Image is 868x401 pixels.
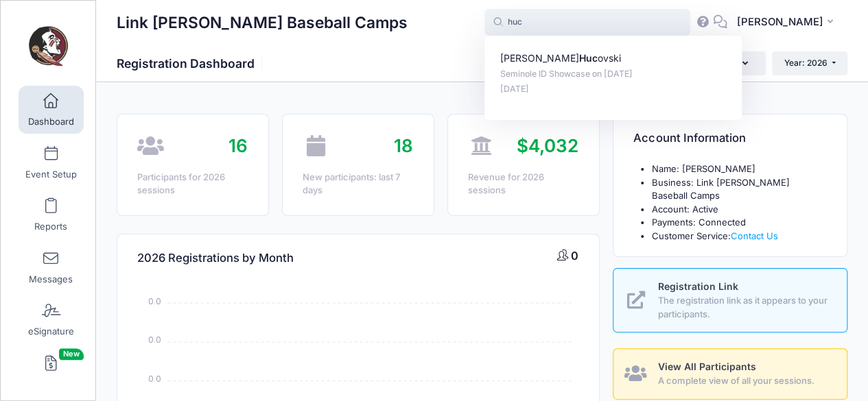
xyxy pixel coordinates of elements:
[658,280,738,292] span: Registration Link
[651,176,827,203] li: Business: Link [PERSON_NAME] Baseball Camps
[28,117,74,128] span: Dashboard
[1,14,97,80] a: Link Jarrett Baseball Camps
[658,294,831,321] span: The registration link as it appears to your participants.
[148,372,161,384] tspan: 0.0
[730,230,777,241] a: Contact Us
[651,216,827,230] li: Payments: Connected
[394,135,413,156] span: 18
[651,203,827,217] li: Account: Active
[633,119,745,158] h4: Account Information
[571,249,578,263] span: 0
[23,21,75,73] img: Link Jarrett Baseball Camps
[25,169,77,180] span: Event Setup
[117,7,408,38] h1: Link [PERSON_NAME] Baseball Camps
[28,326,74,338] span: eSignature
[658,361,756,372] span: View All Participants
[484,9,690,36] input: Search by First Name, Last Name, or Email...
[500,51,727,66] p: [PERSON_NAME] ovski
[117,56,266,71] h1: Registration Dashboard
[34,221,67,233] span: Reports
[579,52,598,64] strong: Huc
[228,135,248,156] span: 16
[137,171,248,197] div: Participants for 2026 sessions
[148,334,161,345] tspan: 0.0
[19,86,84,134] a: Dashboard
[468,171,578,197] div: Revenue for 2026 sessions
[59,348,84,360] span: New
[517,135,578,156] span: $4,032
[137,239,294,278] h4: 2026 Registrations by Month
[19,191,84,239] a: Reports
[772,51,847,75] button: Year: 2026
[19,138,84,186] a: Event Setup
[736,14,823,29] span: [PERSON_NAME]
[303,171,413,197] div: New participants: last 7 days
[727,7,847,38] button: [PERSON_NAME]
[784,58,828,68] span: Year: 2026
[29,274,73,285] span: Messages
[19,243,84,291] a: Messages
[651,230,827,243] li: Customer Service:
[651,162,827,176] li: Name: [PERSON_NAME]
[148,295,161,306] tspan: 0.0
[613,348,847,400] a: View All Participants A complete view of all your sessions.
[613,268,847,332] a: Registration Link The registration link as it appears to your participants.
[658,374,831,388] span: A complete view of all your sessions.
[19,348,84,396] a: InvoicesNew
[500,83,727,96] p: [DATE]
[500,68,727,81] p: Seminole ID Showcase on [DATE]
[19,295,84,343] a: eSignature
